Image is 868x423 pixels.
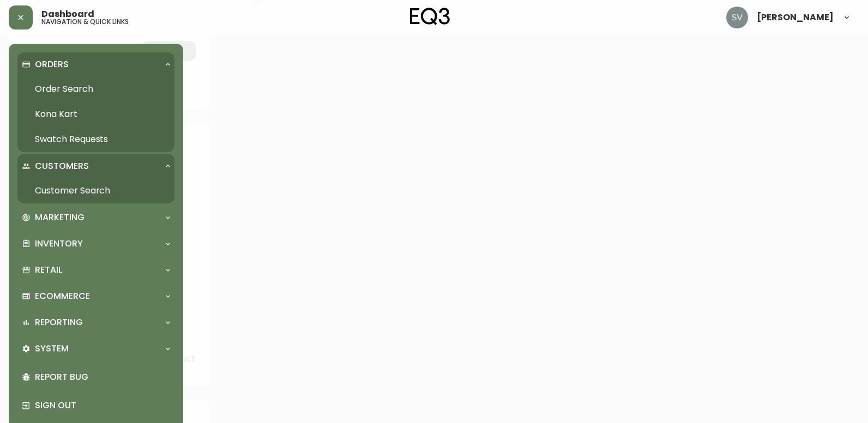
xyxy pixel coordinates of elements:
p: Retail [35,264,62,276]
div: Ecommerce [17,284,174,308]
p: Report Bug [35,371,170,383]
img: 0ef69294c49e88f033bcbeb13310b844 [726,7,748,28]
span: Dashboard [41,10,94,19]
div: Customers [17,154,174,178]
p: System [35,343,69,355]
div: Orders [17,52,174,77]
h5: navigation & quick links [41,19,129,25]
div: Retail [17,258,174,282]
p: Marketing [35,211,85,224]
div: Inventory [17,232,174,256]
div: System [17,337,174,361]
p: Ecommerce [35,290,90,302]
p: Sign Out [35,399,170,412]
div: Report Bug [17,363,174,391]
p: Reporting [35,316,83,328]
img: logo [410,8,450,25]
div: Sign Out [17,391,174,420]
div: Reporting [17,310,174,334]
a: Swatch Requests [17,127,174,152]
span: [PERSON_NAME] [757,13,834,22]
div: Marketing [17,205,174,230]
p: Inventory [35,238,83,250]
a: Kona Kart [17,102,174,127]
p: Customers [35,160,89,172]
p: Orders [35,58,69,70]
a: Customer Search [17,178,174,203]
a: Order Search [17,77,174,102]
